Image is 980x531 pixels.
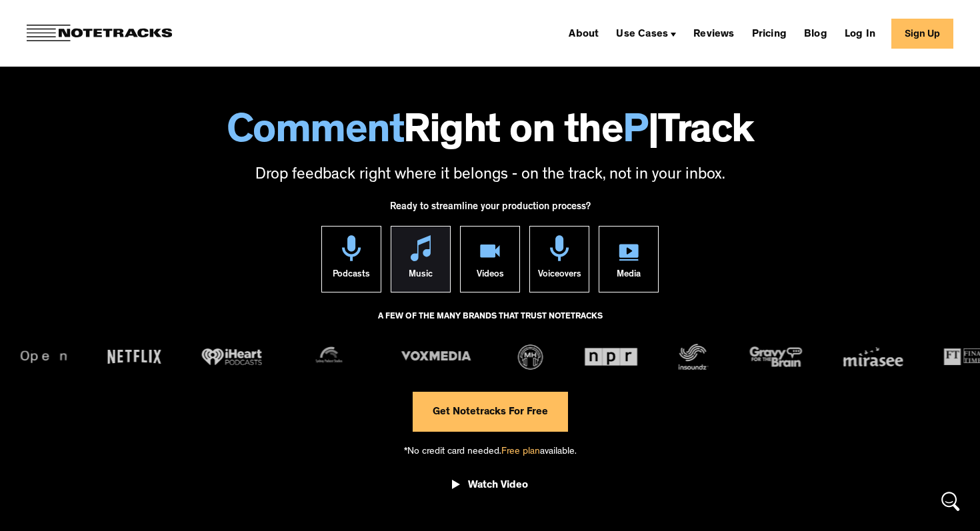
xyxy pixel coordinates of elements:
div: A FEW OF THE MANY BRANDS THAT TRUST NOTETRACKS [378,306,603,342]
a: Get Notetracks For Free [413,392,568,432]
span: Comment [227,113,404,155]
div: Podcasts [333,261,370,292]
a: Sign Up [891,19,953,49]
div: Media [617,261,641,292]
div: Use Cases [616,29,668,40]
div: Voiceovers [538,261,581,292]
div: Watch Video [468,479,528,492]
a: About [563,23,604,44]
div: Use Cases [611,23,681,44]
a: Podcasts [321,226,381,292]
div: Ready to streamline your production process? [390,194,591,226]
span: Free plan [501,447,540,457]
a: Log In [839,23,881,44]
p: Drop feedback right where it belongs - on the track, not in your inbox. [13,165,967,187]
a: Music [391,226,451,292]
span: | [648,113,659,155]
a: Reviews [688,23,739,44]
a: open lightbox [452,469,528,506]
div: Music [409,261,433,292]
a: Blog [799,23,833,44]
a: Media [599,226,659,292]
a: Voiceovers [529,226,589,292]
a: Videos [460,226,520,292]
h1: Right on the Track [13,113,967,155]
div: Videos [477,261,504,292]
div: *No credit card needed. available. [404,432,577,470]
div: Open Intercom Messenger [935,486,967,518]
a: Pricing [747,23,792,44]
span: P [623,113,648,155]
